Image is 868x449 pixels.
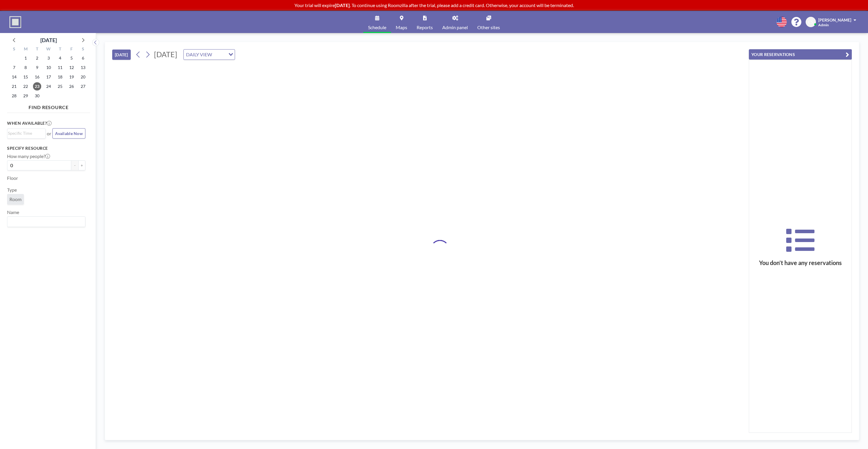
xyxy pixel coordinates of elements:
span: CS [808,19,813,25]
button: [DATE] [112,50,131,60]
div: T [32,46,43,53]
span: Saturday, September 20, 2025 [79,73,87,81]
div: M [20,46,32,53]
button: - [71,160,78,170]
span: Wednesday, September 3, 2025 [44,54,53,62]
span: Sunday, September 21, 2025 [10,82,18,91]
span: Friday, September 26, 2025 [67,82,76,91]
span: or [47,131,51,136]
span: Friday, September 19, 2025 [67,73,76,81]
div: W [43,46,54,53]
span: Admin [818,23,829,27]
button: + [78,160,85,170]
h4: FIND RESOURCE [7,102,90,110]
label: Name [7,209,19,215]
span: Tuesday, September 16, 2025 [33,73,41,81]
b: [DATE] [335,2,350,8]
div: Search for option [7,129,45,138]
span: Monday, September 22, 2025 [21,82,30,91]
label: How many people? [7,153,50,159]
div: Search for option [7,217,85,227]
span: Schedule [368,25,386,30]
span: Thursday, September 18, 2025 [56,73,64,81]
span: Tuesday, September 9, 2025 [33,63,41,72]
span: Thursday, September 4, 2025 [56,54,64,62]
span: Friday, September 12, 2025 [67,63,76,72]
span: Tuesday, September 30, 2025 [33,92,41,100]
span: Reports [417,25,433,30]
a: Schedule [363,11,391,33]
span: Wednesday, September 24, 2025 [44,82,53,91]
span: Sunday, September 28, 2025 [10,92,18,100]
div: S [9,46,20,53]
span: Maps [396,25,407,30]
h3: Specify resource [7,146,85,151]
span: Wednesday, September 17, 2025 [44,73,53,81]
input: Search for option [8,218,82,226]
span: Saturday, September 13, 2025 [79,63,87,72]
span: Thursday, September 11, 2025 [56,63,64,72]
label: Type [7,187,17,193]
div: S [77,46,89,53]
span: Tuesday, September 23, 2025 [33,82,41,91]
input: Search for option [214,51,225,58]
label: Floor [7,175,18,181]
div: Search for option [184,50,235,60]
span: Room [9,196,21,202]
span: Sunday, September 7, 2025 [10,63,18,72]
span: Thursday, September 25, 2025 [56,82,64,91]
a: Admin panel [438,11,473,33]
span: Sunday, September 14, 2025 [10,73,18,81]
span: Saturday, September 6, 2025 [79,54,87,62]
span: Available Now [55,131,83,136]
img: organization-logo [9,16,21,28]
span: Monday, September 1, 2025 [21,54,30,62]
span: Wednesday, September 10, 2025 [44,63,53,72]
div: T [54,46,66,53]
span: Other sites [477,25,500,30]
span: Monday, September 8, 2025 [21,63,30,72]
span: Saturday, September 27, 2025 [79,82,87,91]
span: Monday, September 29, 2025 [21,92,30,100]
h3: You don’t have any reservations [749,259,852,267]
div: F [66,46,77,53]
a: Maps [391,11,412,33]
span: Monday, September 15, 2025 [21,73,30,81]
button: Available Now [52,128,85,139]
span: Tuesday, September 2, 2025 [33,54,41,62]
input: Search for option [8,130,42,136]
span: [DATE] [154,50,177,59]
span: Friday, September 5, 2025 [67,54,76,62]
button: YOUR RESERVATIONS [749,49,852,60]
span: [PERSON_NAME] [818,17,851,22]
a: Reports [412,11,438,33]
span: DAILY VIEW [185,51,213,58]
a: Other sites [473,11,505,33]
span: Admin panel [442,25,468,30]
div: [DATE] [40,36,57,44]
